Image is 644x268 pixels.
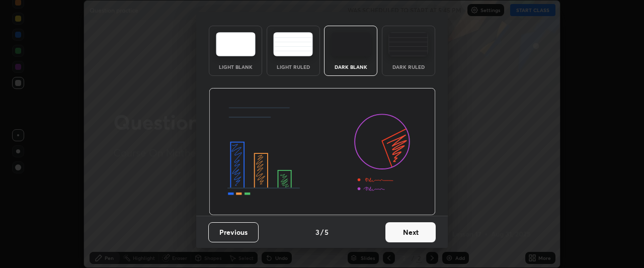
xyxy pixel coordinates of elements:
button: Previous [208,222,259,242]
h4: / [320,227,324,237]
img: darkTheme.f0cc69e5.svg [331,32,371,56]
div: Light Ruled [273,64,313,69]
div: Dark Ruled [388,64,429,69]
img: lightTheme.e5ed3b09.svg [216,32,256,56]
img: darkRuledTheme.de295e13.svg [388,32,428,56]
img: darkThemeBanner.d06ce4a2.svg [209,88,436,216]
button: Next [385,222,436,242]
h4: 5 [325,227,329,237]
div: Light Blank [215,64,256,69]
div: Dark Blank [331,64,371,69]
h4: 3 [315,227,319,237]
img: lightRuledTheme.5fabf969.svg [273,32,313,56]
